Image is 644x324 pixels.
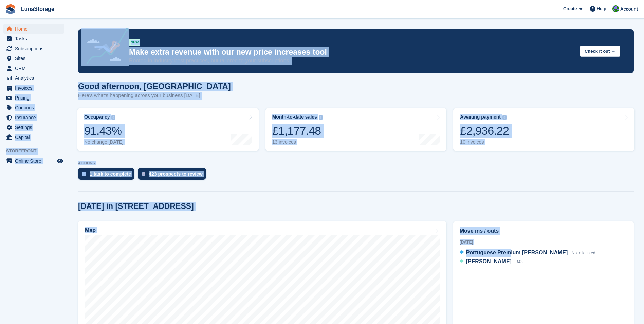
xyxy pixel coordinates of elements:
h2: Move ins / outs [460,227,627,235]
img: task-75834270c22a3079a89374b754ae025e5fb1db73e45f91037f5363f120a921f8.svg [82,172,86,176]
h1: Good afternoon, [GEOGRAPHIC_DATA] [78,82,231,91]
img: prospect-51fa495bee0391a8d652442698ab0144808aea92771e9ea1ae160a38d050c398.svg [142,172,145,176]
p: Here's what's happening across your business [DATE] [78,92,231,100]
div: Occupancy [84,114,110,120]
h2: [DATE] in [STREET_ADDRESS] [78,202,194,211]
span: Insurance [15,113,56,122]
a: 423 prospects to review [138,168,209,183]
div: 1 task to complete [90,171,131,177]
a: menu [3,93,64,103]
img: price-adjustments-announcement-icon-8257ccfd72463d97f412b2fc003d46551f7dbcb40ab6d574587a9cd5c0d94... [81,28,129,66]
span: Capital [15,132,56,142]
img: Cathal Vaughan [612,5,619,12]
div: £2,936.22 [460,124,509,138]
div: 10 invoices [460,139,509,145]
img: stora-icon-8386f47178a22dfd0bd8f6a31ec36ba5ce8667c1dd55bd0f319d3a0aa187defe.svg [5,4,16,14]
a: Occupancy 91.43% No change [DATE] [77,108,259,151]
a: menu [3,123,64,132]
span: B43 [515,259,522,264]
img: icon-info-grey-7440780725fd019a000dd9b08b2336e03edf1995a4989e88bcd33f0948082b44.svg [111,115,115,120]
div: 423 prospects to review [149,171,203,177]
img: icon-info-grey-7440780725fd019a000dd9b08b2336e03edf1995a4989e88bcd33f0948082b44.svg [502,115,507,120]
div: No change [DATE] [84,139,124,145]
span: Create [563,5,577,12]
a: menu [3,24,64,34]
span: Portuguese Premium [PERSON_NAME] [466,250,568,255]
a: menu [3,73,64,83]
span: Pricing [15,93,56,103]
span: CRM [15,64,56,73]
div: £1,177.48 [272,124,323,138]
span: Invoices [15,83,56,93]
div: 13 invoices [272,139,323,145]
a: menu [3,54,64,63]
span: Sites [15,54,56,63]
span: Tasks [15,34,56,43]
span: Storefront [6,148,68,155]
a: Awaiting payment £2,936.22 10 invoices [453,108,634,151]
span: Coupons [15,103,56,112]
span: Account [620,6,638,13]
a: Month-to-date sales £1,177.48 13 invoices [265,108,447,151]
a: [PERSON_NAME] B43 [460,257,523,266]
div: Awaiting payment [460,114,501,120]
a: LunaStorage [18,3,57,15]
a: Portuguese Premium [PERSON_NAME] Not allocated [460,249,595,257]
span: Online Store [15,156,56,166]
p: Make extra revenue with our new price increases tool [129,47,574,57]
p: ACTIONS [78,161,634,165]
h2: Map [85,227,96,233]
a: menu [3,156,64,166]
a: menu [3,64,64,73]
span: Analytics [15,73,56,83]
button: Check it out → [580,46,620,57]
a: 1 task to complete [78,168,138,183]
div: NEW [129,39,140,46]
a: menu [3,132,64,142]
span: Settings [15,123,56,132]
p: Rooted in industry best practices, but tailored to your subscriptions. [129,57,574,65]
a: Preview store [56,157,64,165]
span: Not allocated [572,251,595,255]
a: menu [3,113,64,122]
span: Home [15,24,56,34]
span: [PERSON_NAME] [466,258,512,264]
span: Subscriptions [15,44,56,53]
div: 91.43% [84,124,124,138]
div: [DATE] [460,239,627,245]
a: menu [3,83,64,93]
a: menu [3,44,64,53]
a: menu [3,34,64,43]
img: icon-info-grey-7440780725fd019a000dd9b08b2336e03edf1995a4989e88bcd33f0948082b44.svg [319,115,323,120]
a: menu [3,103,64,112]
div: Month-to-date sales [272,114,317,120]
span: Help [597,5,606,12]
